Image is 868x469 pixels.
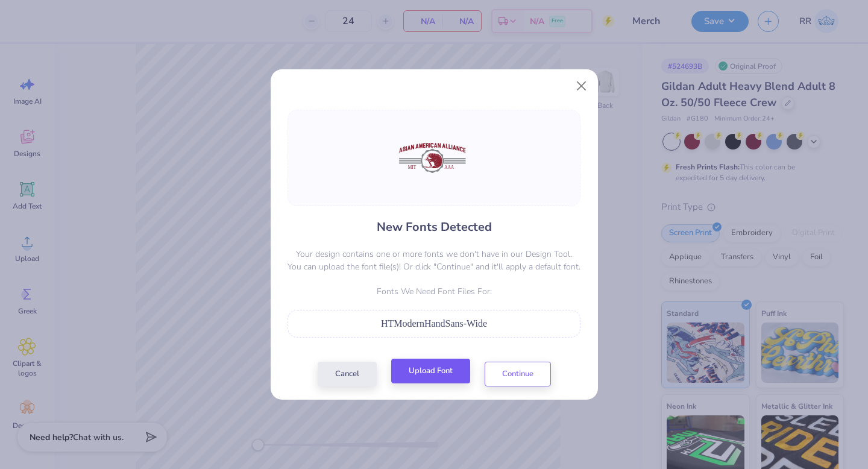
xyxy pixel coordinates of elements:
[381,318,487,329] span: HTModernHandSans-Wide
[288,248,580,273] p: Your design contains one or more fonts we don't have in our Design Tool. You can upload the font ...
[377,218,492,236] h4: New Fonts Detected
[570,74,593,97] button: Close
[288,285,580,298] p: Fonts We Need Font Files For:
[318,362,377,386] button: Cancel
[391,359,470,383] button: Upload Font
[485,362,551,386] button: Continue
